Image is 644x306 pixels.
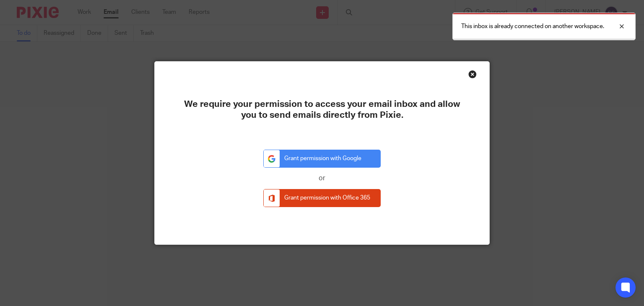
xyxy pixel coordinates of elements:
a: Grant permission with Office 365 [263,189,381,207]
p: or [263,174,381,183]
div: Close this dialog window [468,70,477,78]
a: Grant permission with Google [263,150,381,168]
h1: We require your permission to access your email inbox and allow you to send emails directly from ... [184,99,460,120]
p: This inbox is already connected on another workspace. [461,22,604,31]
